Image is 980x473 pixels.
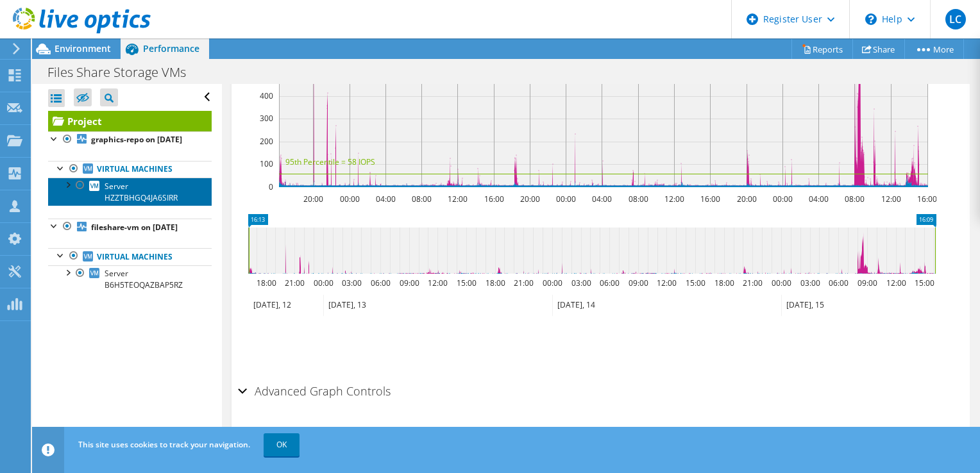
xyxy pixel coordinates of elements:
[48,265,212,294] a: Server B6H5TEOQAZBAP5RZ
[456,278,476,288] text: 15:00
[48,111,212,131] a: Project
[48,131,212,148] a: graphics-repo on [DATE]
[105,181,178,203] span: Server HZZTBHGQ4JA6SIRR
[91,134,182,145] b: graphics-repo on [DATE]
[143,42,199,54] span: Performance
[91,222,178,233] b: fileshare-vm on [DATE]
[484,194,503,204] text: 16:00
[591,194,611,204] text: 04:00
[542,278,562,288] text: 00:00
[886,278,906,288] text: 12:00
[852,39,905,59] a: Share
[857,278,877,288] text: 09:00
[800,278,820,288] text: 03:00
[375,194,395,204] text: 04:00
[917,194,936,204] text: 16:00
[714,278,734,288] text: 18:00
[904,39,964,59] a: More
[284,278,304,288] text: 21:00
[485,278,505,288] text: 18:00
[339,194,359,204] text: 00:00
[520,194,539,204] text: 20:00
[571,278,591,288] text: 03:00
[48,248,212,265] a: Virtual Machines
[828,278,848,288] text: 06:00
[555,194,575,204] text: 00:00
[771,278,791,288] text: 00:00
[808,194,828,204] text: 04:00
[313,278,333,288] text: 00:00
[700,194,720,204] text: 16:00
[656,278,676,288] text: 12:00
[427,278,447,288] text: 12:00
[628,278,648,288] text: 09:00
[285,156,375,167] text: 95th Percentile = 58 IOPS
[264,433,300,456] a: OK
[399,278,419,288] text: 09:00
[736,194,756,204] text: 20:00
[260,136,273,147] text: 200
[260,113,273,124] text: 300
[42,65,206,79] h1: Files Share Storage VMs
[685,278,705,288] text: 15:00
[881,194,900,204] text: 12:00
[78,439,250,450] span: This site uses cookies to track your navigation.
[105,268,183,290] span: Server B6H5TEOQAZBAP5RZ
[791,39,853,59] a: Reports
[599,278,619,288] text: 06:00
[238,378,391,404] h2: Advanced Graph Controls
[48,219,212,235] a: fileshare-vm on [DATE]
[48,161,212,178] a: Virtual Machines
[269,181,273,192] text: 0
[260,158,273,169] text: 100
[513,278,533,288] text: 21:00
[447,194,467,204] text: 12:00
[742,278,762,288] text: 21:00
[628,194,648,204] text: 08:00
[256,278,276,288] text: 18:00
[260,90,273,101] text: 400
[303,194,323,204] text: 20:00
[914,278,934,288] text: 15:00
[664,194,684,204] text: 12:00
[341,278,361,288] text: 03:00
[772,194,792,204] text: 00:00
[48,178,212,206] a: Server HZZTBHGQ4JA6SIRR
[370,278,390,288] text: 06:00
[945,9,966,29] span: LC
[55,42,111,54] span: Environment
[865,13,877,25] svg: \n
[411,194,431,204] text: 08:00
[844,194,864,204] text: 08:00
